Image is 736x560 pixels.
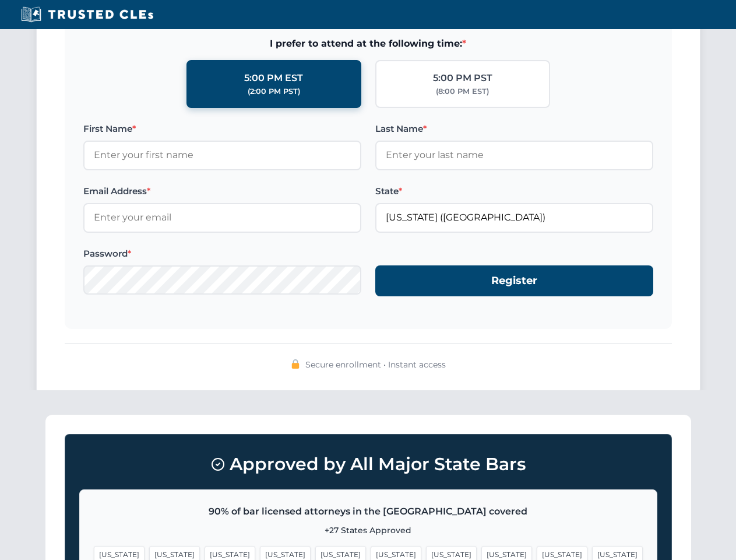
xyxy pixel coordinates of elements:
[375,203,653,232] input: Florida (FL)
[83,122,361,136] label: First Name
[305,358,446,371] span: Secure enrollment • Instant access
[375,122,653,136] label: Last Name
[244,71,303,86] div: 5:00 PM EST
[83,36,653,51] span: I prefer to attend at the following time:
[79,449,657,480] h3: Approved by All Major State Bars
[375,184,653,198] label: State
[375,141,653,170] input: Enter your last name
[17,6,157,23] img: Trusted CLEs
[83,203,361,232] input: Enter your email
[436,86,489,97] div: (8:00 PM EST)
[291,359,300,369] img: 🔒
[433,71,492,86] div: 5:00 PM PST
[83,184,361,198] label: Email Address
[94,524,643,537] p: +27 States Approved
[375,265,653,296] button: Register
[248,86,300,97] div: (2:00 PM PST)
[94,504,643,519] p: 90% of bar licensed attorneys in the [GEOGRAPHIC_DATA] covered
[83,141,361,170] input: Enter your first name
[83,247,361,261] label: Password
